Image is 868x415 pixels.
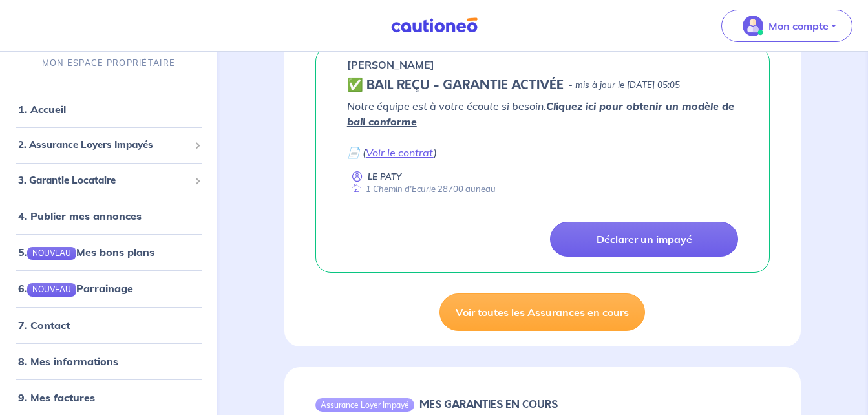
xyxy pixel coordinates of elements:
[5,348,212,374] div: 8. Mes informations
[347,78,564,93] h5: ✅ BAIL REÇU - GARANTIE ACTIVÉE
[42,57,175,69] p: MON ESPACE PROPRIÉTAIRE
[368,171,401,183] p: LE PATY
[386,17,483,34] img: Cautioneo
[347,100,734,128] em: Notre équipe est à votre écoute si besoin.
[18,209,142,222] a: 4. Publier mes annonces
[18,391,95,404] a: 9. Mes factures
[18,173,189,188] span: 3. Garantie Locataire
[18,319,70,332] a: 7. Contact
[347,100,734,128] a: Cliquez ici pour obtenir un modèle de bail conforme
[419,398,558,410] h6: MES GARANTIES EN COURS
[569,79,680,92] p: - mis à jour le [DATE] 05:05
[366,146,434,159] a: Voir le contrat
[5,239,212,265] div: 5.NOUVEAUMes bons plans
[18,138,189,153] span: 2. Assurance Loyers Impayés
[768,18,829,34] p: Mon compte
[347,78,738,93] div: state: CONTRACT-VALIDATED, Context: IN-LANDLORD,IS-GL-CAUTION-IN-LANDLORD
[597,233,692,246] p: Déclarer un impayé
[721,10,852,42] button: illu_account_valid_menu.svgMon compte
[315,398,414,411] div: Assurance Loyer Impayé
[5,133,212,158] div: 2. Assurance Loyers Impayés
[347,57,434,72] p: [PERSON_NAME]
[347,146,437,159] em: 📄 ( )
[18,355,118,368] a: 8. Mes informations
[5,385,212,410] div: 9. Mes factures
[18,103,66,116] a: 1. Accueil
[5,96,212,122] div: 1. Accueil
[439,293,645,331] a: Voir toutes les Assurances en cours
[18,246,154,259] a: 5.NOUVEAUMes bons plans
[5,168,212,193] div: 3. Garantie Locataire
[5,276,212,302] div: 6.NOUVEAUParrainage
[5,203,212,229] div: 4. Publier mes annonces
[550,222,738,257] a: Déclarer un impayé
[347,183,496,195] div: 1 Chemin d'Ecurie 28700 auneau
[5,312,212,338] div: 7. Contact
[743,16,763,36] img: illu_account_valid_menu.svg
[18,282,133,295] a: 6.NOUVEAUParrainage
